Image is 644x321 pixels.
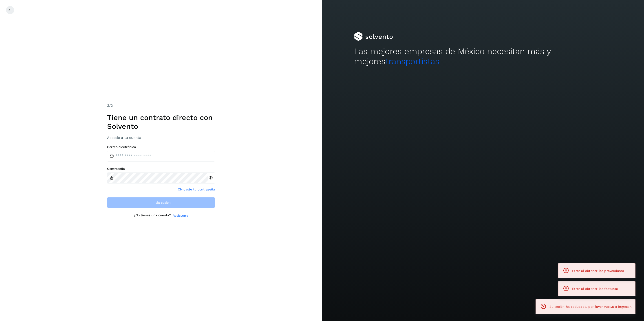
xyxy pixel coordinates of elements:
label: Contraseña [107,167,215,171]
div: /2 [107,103,215,108]
span: Inicia sesión [152,201,171,204]
h2: Las mejores empresas de México necesitan más y mejores [354,46,612,66]
a: Olvidaste tu contraseña [178,187,215,192]
h3: Accede a tu cuenta [107,135,215,140]
label: Correo electrónico [107,145,215,149]
p: ¿No tienes una cuenta? [134,213,171,218]
span: 2 [107,103,109,108]
h1: Tiene un contrato directo con Solvento [107,113,215,131]
span: Error al obtener los proveedores [572,269,624,273]
button: Inicia sesión [107,197,215,208]
a: Regístrate [173,213,188,218]
span: transportistas [386,57,439,66]
span: Error al obtener las facturas [572,287,618,290]
span: Su sesión ha caducado, por favor vuelva a ingresar. [549,305,632,308]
